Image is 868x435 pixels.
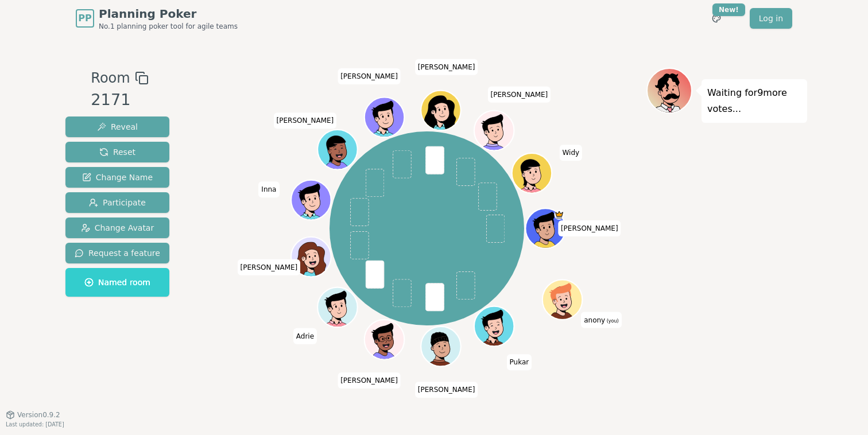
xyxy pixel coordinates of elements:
button: Click to change your avatar [544,281,581,319]
p: Waiting for 9 more votes... [707,85,801,117]
span: Click to change your name [558,220,621,236]
div: 2171 [91,88,148,112]
span: Last updated: [DATE] [6,421,64,428]
span: Planning Poker [99,6,238,22]
span: Click to change your name [238,259,301,275]
button: Change Name [65,167,169,188]
span: Click to change your name [258,181,279,197]
span: Change Name [82,172,153,183]
span: Version 0.9.2 [17,410,60,420]
span: Participate [89,197,146,208]
button: Participate [65,192,169,213]
button: Reveal [65,116,169,137]
span: Reveal [97,121,138,133]
span: Click to change your name [560,145,583,161]
button: Version0.9.2 [6,410,60,420]
span: Click to change your name [274,112,337,129]
span: PP [78,11,91,25]
span: Change Avatar [81,222,154,234]
div: New! [712,3,745,16]
span: (you) [605,319,619,324]
span: Click to change your name [415,382,478,398]
a: PPPlanning PokerNo.1 planning poker tool for agile teams [76,6,238,31]
button: Change Avatar [65,218,169,238]
button: Reset [65,142,169,162]
button: Named room [65,268,169,297]
span: Room [91,68,130,88]
span: Named room [84,277,150,288]
span: Reset [99,146,135,158]
span: Click to change your name [293,328,317,344]
span: Nguyen is the host [555,209,564,219]
button: New! [706,8,727,29]
span: Click to change your name [338,68,401,84]
span: No.1 planning poker tool for agile teams [99,22,238,31]
a: Log in [750,8,792,29]
span: Click to change your name [581,312,622,328]
span: Click to change your name [507,354,532,370]
span: Click to change your name [488,87,551,103]
span: Request a feature [75,247,160,259]
span: Click to change your name [415,59,478,75]
button: Request a feature [65,243,169,263]
span: Click to change your name [338,372,401,389]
